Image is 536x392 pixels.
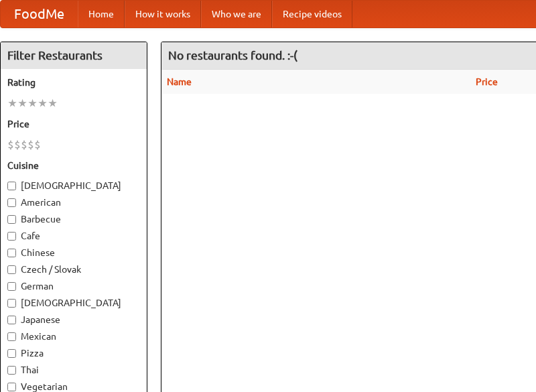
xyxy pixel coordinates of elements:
a: Price [476,76,498,87]
label: Japanese [7,313,140,326]
li: $ [34,137,41,152]
input: [DEMOGRAPHIC_DATA] [7,299,16,308]
label: Cafe [7,229,140,243]
li: $ [7,137,14,152]
input: American [7,198,16,207]
a: How it works [125,1,201,27]
ng-pluralize: No restaurants found. :-( [168,49,297,62]
a: Who we are [201,1,272,27]
label: [DEMOGRAPHIC_DATA] [7,179,140,192]
h5: Price [7,117,140,131]
label: Chinese [7,246,140,259]
label: Czech / Slovak [7,263,140,276]
label: German [7,279,140,293]
li: ★ [17,96,27,111]
input: Thai [7,366,16,375]
li: ★ [38,96,48,111]
li: $ [27,137,34,152]
input: [DEMOGRAPHIC_DATA] [7,182,16,190]
input: Barbecue [7,215,16,224]
li: $ [21,137,27,152]
a: FoodMe [1,1,78,27]
label: Mexican [7,330,140,343]
input: Chinese [7,249,16,257]
label: [DEMOGRAPHIC_DATA] [7,296,140,310]
li: $ [14,137,21,152]
label: Thai [7,363,140,377]
h5: Cuisine [7,159,140,172]
input: Cafe [7,232,16,241]
input: Vegetarian [7,383,16,391]
input: Pizza [7,349,16,358]
h5: Rating [7,76,140,89]
input: Mexican [7,332,16,341]
label: Pizza [7,346,140,360]
h4: Filter Restaurants [1,42,147,69]
a: Name [167,76,192,87]
input: German [7,282,16,291]
li: ★ [7,96,17,111]
li: ★ [27,96,38,111]
input: Czech / Slovak [7,265,16,274]
input: Japanese [7,316,16,324]
a: Recipe videos [272,1,352,27]
label: American [7,196,140,209]
li: ★ [48,96,58,111]
a: Home [78,1,125,27]
label: Barbecue [7,212,140,226]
